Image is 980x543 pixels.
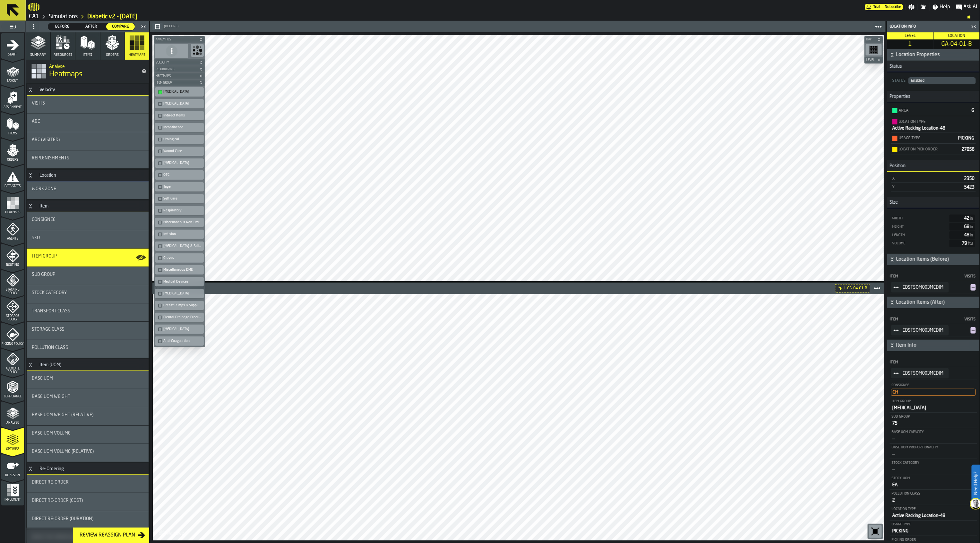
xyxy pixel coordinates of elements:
div: Incontinence [156,124,202,131]
div: button-toolbar-undefined [154,240,205,252]
div: Title [32,345,143,350]
li: menu Agents [1,217,24,243]
div: Respiratory [156,207,202,214]
div: Miscellaneous Non-DME [156,219,202,226]
div: Location Pick Order [899,147,959,152]
div: Title [32,119,143,124]
span: Status [887,64,902,69]
a: link-to-/wh/i/76e2a128-1b54-4d66-80d4-05ae4c277723/pricing/ [865,4,903,10]
span: 27856 [962,147,975,152]
h2: Sub Title [49,63,136,69]
span: Compliance [1,395,24,398]
span: Direct re-order [32,480,69,485]
div: Enteral [156,160,202,166]
div: Diabetes [156,89,202,95]
div: Title [32,309,143,314]
div: stat-Stock Category [27,285,149,303]
div: Title [32,431,143,436]
h3: title-section-Status [887,61,980,72]
div: Title [32,516,143,522]
div: Title [32,272,143,277]
span: Trial [873,5,881,9]
div: button-toolbar-undefined [154,86,205,98]
div: Title [32,394,143,399]
span: Replenishments [32,156,69,161]
span: G [972,108,975,113]
div: button-toolbar-undefined [868,524,883,539]
span: Visits [32,101,45,106]
div: stat-Visits [27,96,149,114]
li: menu Storage Policy [1,296,24,322]
div: Title [32,235,143,241]
div: stat-Direct re-order (duration) [27,511,149,529]
nav: Breadcrumb [28,13,977,21]
h3: title-section-Item [27,200,149,212]
div: Medical Devices [156,278,202,285]
div: Title [32,327,143,332]
h3: title-section-Velocity [27,84,149,96]
span: Analyse [1,421,24,425]
div: button-toolbar-undefined [154,133,205,145]
div: Self Care [163,197,202,201]
div: Respiratory [163,208,202,213]
label: button-switch-multi-Before [48,23,77,30]
span: Layout [1,79,24,83]
div: Title [32,156,143,161]
h3: title-section-Location [27,170,149,181]
a: logo-header [28,1,39,13]
a: link-to-/wh/i/76e2a128-1b54-4d66-80d4-05ae4c277723 [29,13,39,20]
label: button-toggle-Close me [969,23,978,30]
label: button-toggle-Toggle Full Menu [1,22,24,31]
label: button-toggle-Close me [139,23,148,30]
div: Miscellaneous DME [156,267,202,273]
div: button-toolbar-undefined [154,205,205,216]
span: Resources [54,53,72,57]
li: menu Analyse [1,401,24,427]
span: Item Group [32,254,57,259]
div: stat-Base UOM Volume [27,426,149,444]
div: Incontinence [163,125,202,130]
a: link-to-/wh/i/76e2a128-1b54-4d66-80d4-05ae4c277723 [49,13,78,20]
span: Implement [1,498,24,502]
div: Volume [892,242,947,246]
span: Storage Policy [1,314,24,321]
div: button-toolbar-undefined [154,169,205,181]
button: button- [887,297,980,308]
span: Location Items (After) [896,299,978,306]
li: menu Data Stats [1,165,24,190]
button: button- [887,49,980,61]
div: Review Reassign Plan [77,531,138,539]
div: stat-Replenishments [27,150,149,168]
div: button-toolbar-undefined [154,323,205,335]
div: Breast Pumps & Supplies [163,303,202,308]
div: Miscellaneous DME [163,268,202,272]
div: button-toolbar-undefined [154,335,205,347]
span: Start [1,53,24,56]
div: button-toolbar-undefined [154,98,205,110]
span: Stock Category [32,290,67,295]
button: button- [887,254,980,265]
div: Title [32,137,143,142]
div: button-toolbar-undefined [154,110,205,122]
div: [MEDICAL_DATA] [163,292,202,296]
li: menu Routing [1,243,24,269]
label: button-switch-multi-Compare [106,23,135,30]
div: Tape [156,183,202,190]
span: Location Items (Before) [896,256,978,263]
span: Re-assign [1,474,24,477]
div: stat-Base UOM Weight (Relative) [27,407,149,425]
span: ABC [32,119,40,124]
button: Button-Re-Ordering-open [27,466,34,471]
li: menu Picking Policy [1,322,24,348]
div: Title [32,480,143,485]
div: stat-Consignee [27,212,149,230]
div: Indirect Items [163,114,202,118]
label: button-toggle-Notifications [918,4,929,10]
div: stat-SKU [27,230,149,248]
div: stat-Base UOM Volume (Relative) [27,444,149,462]
span: Summary [30,53,46,57]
